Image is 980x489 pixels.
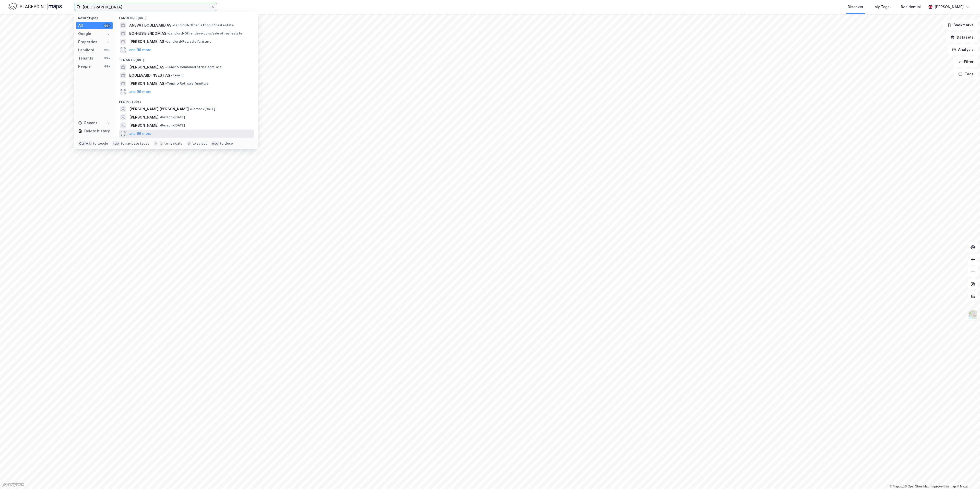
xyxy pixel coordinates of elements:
span: [PERSON_NAME] [PERSON_NAME] [129,106,189,112]
input: Search by address, cadastre, landlords, tenants or people [80,3,211,11]
button: and 96 more [129,89,151,95]
span: • [160,123,161,127]
div: People (99+) [115,96,258,105]
div: to select [192,142,207,146]
span: Landlord • Other developm./sale of real estate [167,31,242,36]
button: Analysis [948,44,978,55]
button: Filter [953,57,978,67]
span: BOULEVARD INVEST AS [129,72,170,78]
button: Datasets [946,32,978,42]
span: BO-HUS EIENDOM AS [129,30,166,37]
iframe: Chat Widget [954,464,980,489]
span: • [171,73,173,77]
span: Tenant [171,73,184,77]
img: logo.f888ab2527a4732fd821a326f86c7f29.svg [8,2,62,11]
span: • [167,31,169,35]
span: Tenant • Combined office adm. act. [165,65,222,69]
span: • [160,115,161,119]
div: [PERSON_NAME] [935,4,964,10]
div: esc [211,141,219,146]
div: Google [78,31,91,37]
div: Residential [901,4,921,10]
span: Person • [DATE] [160,123,185,127]
div: Properties [78,39,97,45]
button: Bookmarks [943,20,978,30]
img: Z [968,310,978,320]
div: Tenants (99+) [115,54,258,63]
div: to navigate [164,142,183,146]
span: [PERSON_NAME] [129,114,159,120]
a: Improve this map [931,485,956,488]
div: to close [220,142,233,146]
span: [PERSON_NAME] [129,122,159,129]
div: 0 [107,40,111,44]
span: Landlord • Ret. sale furniture [165,40,211,44]
span: Landlord • Other letting of real estate [172,23,234,27]
span: [PERSON_NAME] AS [129,64,164,70]
div: My Tags [875,4,890,10]
div: Tenants [78,55,93,61]
div: All [78,22,83,29]
div: Landlord [78,47,94,53]
div: 99+ [103,56,111,60]
div: 0 [107,32,111,36]
span: Person • [DATE] [160,115,185,119]
span: [PERSON_NAME] AS [129,39,164,45]
span: • [165,40,167,43]
div: 0 [107,121,111,125]
a: Mapbox homepage [2,482,24,487]
a: Mapbox [890,485,904,488]
div: Discover [848,4,863,10]
div: Recent [78,120,97,126]
span: • [165,65,167,69]
div: to toggle [93,142,108,146]
span: ANEVAT BOULEVARD AS [129,22,171,28]
button: and 96 more [129,47,151,53]
div: Delete history [84,128,110,134]
div: Ctrl + k [78,141,92,146]
div: Result types [78,16,113,20]
span: • [190,107,191,111]
button: and 96 more [129,131,151,137]
span: • [172,23,174,27]
span: Tenant • Ret. sale furniture [165,81,209,86]
a: OpenStreetMap [905,485,929,488]
div: 99+ [103,48,111,52]
button: Tags [954,69,978,79]
div: to navigate types [121,142,149,146]
div: 99+ [103,24,111,28]
span: Person • [DATE] [190,107,215,111]
div: Landlord (99+) [115,12,258,21]
div: People [78,63,91,69]
span: • [165,81,167,85]
span: [PERSON_NAME] AS [129,80,164,87]
div: tab [112,141,120,146]
div: 99+ [103,64,111,68]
